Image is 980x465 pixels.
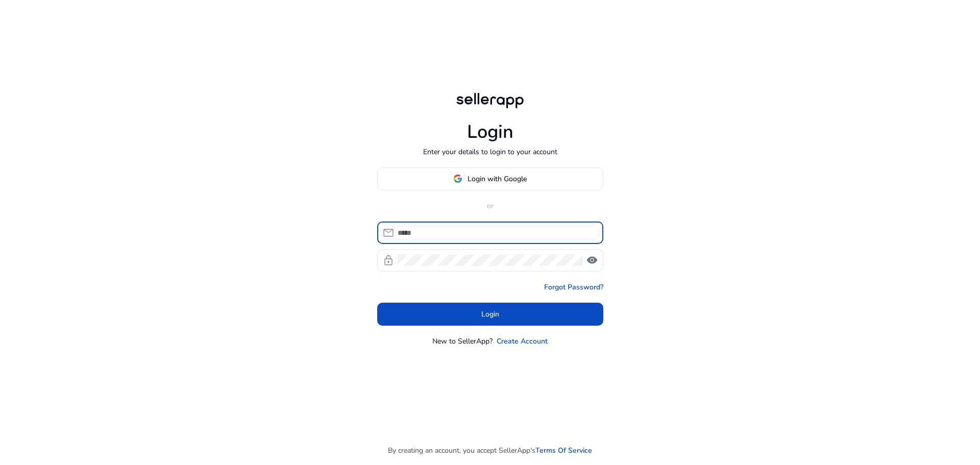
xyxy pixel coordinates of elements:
[382,227,395,239] span: mail
[432,336,493,347] p: New to SellerApp?
[497,336,548,347] a: Create Account
[468,174,527,184] span: Login with Google
[586,254,598,266] span: visibility
[467,121,513,143] h1: Login
[377,201,603,211] p: or
[481,309,499,320] span: Login
[544,282,603,292] a: Forgot Password?
[423,146,557,157] p: Enter your details to login to your account
[377,167,603,190] button: Login with Google
[377,303,603,326] button: Login
[382,254,395,266] span: lock
[535,445,592,456] a: Terms Of Service
[453,174,462,183] img: google-logo.svg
